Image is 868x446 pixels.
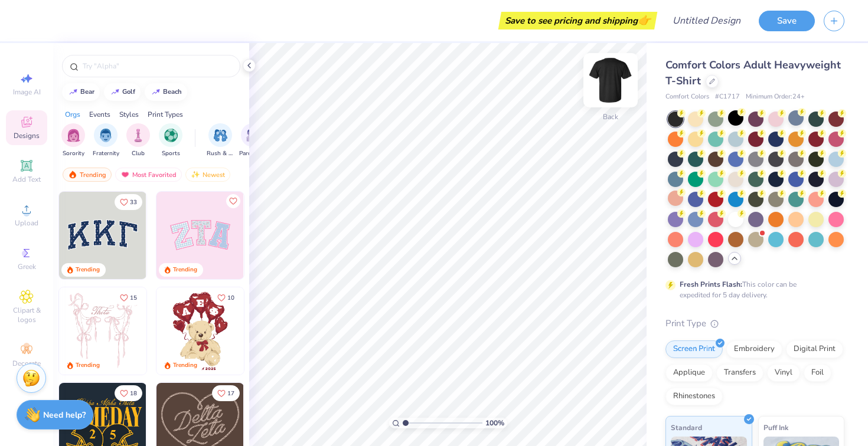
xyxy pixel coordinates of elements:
div: Screen Print [665,340,723,358]
button: Like [115,290,142,306]
button: filter button [126,123,150,158]
button: filter button [207,123,234,158]
div: Trending [63,168,112,182]
span: 10 [227,295,234,301]
div: bear [80,88,94,95]
img: trend_line.gif [151,88,161,96]
span: Designs [14,131,40,140]
strong: Need help? [43,409,86,421]
input: Try "Alpha" [81,60,233,72]
span: 👉 [638,13,651,27]
img: 5ee11766-d822-42f5-ad4e-763472bf8dcf [243,192,331,279]
div: filter for Sorority [61,123,85,158]
div: Trending [76,361,100,370]
button: Like [212,385,240,401]
button: filter button [93,123,119,158]
span: Parent's Weekend [239,149,266,158]
span: Sorority [63,149,84,158]
strong: Fresh Prints Flash: [680,280,742,289]
button: Save [759,11,815,31]
div: filter for Club [126,123,150,158]
img: e74243e0-e378-47aa-a400-bc6bcb25063a [243,287,331,375]
div: Save to see pricing and shipping [501,12,654,29]
span: Comfort Colors [665,92,709,102]
img: 9980f5e8-e6a1-4b4a-8839-2b0e9349023c [156,192,244,279]
span: Comfort Colors Adult Heavyweight T-Shirt [665,58,841,88]
div: Vinyl [767,364,800,382]
div: filter for Rush & Bid [207,123,234,158]
div: Trending [173,265,197,274]
button: Like [115,385,142,401]
span: Image AI [13,87,41,97]
button: golf [104,83,141,101]
button: filter button [239,123,266,158]
span: Fraternity [93,149,119,158]
div: Transfers [716,364,763,382]
span: Rush & Bid [207,149,234,158]
button: Like [226,194,240,208]
div: Orgs [65,109,80,120]
input: Untitled Design [663,9,750,32]
button: filter button [61,123,85,158]
div: Rhinestones [665,388,723,405]
span: Minimum Order: 24 + [746,92,805,102]
img: Back [587,57,634,104]
span: Clipart & logos [6,306,47,324]
span: Greek [18,262,36,271]
span: # C1717 [715,92,740,102]
button: bear [62,83,100,101]
div: Trending [76,265,100,274]
span: 33 [130,199,137,205]
img: edfb13fc-0e43-44eb-bea2-bf7fc0dd67f9 [146,192,233,279]
span: Decorate [12,359,41,368]
img: trend_line.gif [68,88,78,96]
span: 100 % [485,418,504,428]
div: Events [89,109,110,120]
div: Trending [173,361,197,370]
span: Upload [15,218,38,228]
span: 17 [227,391,234,396]
img: Parent's Weekend Image [246,129,260,142]
img: trend_line.gif [110,88,120,96]
img: 3b9aba4f-e317-4aa7-a679-c95a879539bd [59,192,146,279]
span: Club [132,149,145,158]
div: Digital Print [786,340,843,358]
div: filter for Fraternity [93,123,119,158]
img: most_fav.gif [120,170,130,179]
div: golf [122,88,135,95]
span: 15 [130,295,137,301]
img: 83dda5b0-2158-48ca-832c-f6b4ef4c4536 [59,287,146,375]
span: Puff Ink [763,421,788,434]
div: Embroidery [726,340,782,358]
span: Add Text [12,175,41,184]
div: filter for Parent's Weekend [239,123,266,158]
img: Newest.gif [191,170,200,179]
span: Sports [162,149,180,158]
div: Back [603,112,618,122]
button: filter button [159,123,182,158]
img: Fraternity Image [99,129,112,142]
img: d12a98c7-f0f7-4345-bf3a-b9f1b718b86e [146,287,233,375]
span: 18 [130,391,137,396]
img: Club Image [132,129,145,142]
button: Like [115,194,142,210]
span: Standard [671,421,702,434]
div: Print Type [665,317,844,330]
div: filter for Sports [159,123,182,158]
img: 587403a7-0594-4a7f-b2bd-0ca67a3ff8dd [156,287,244,375]
div: This color can be expedited for 5 day delivery. [680,279,825,300]
div: Newest [185,168,230,182]
img: Rush & Bid Image [214,129,227,142]
div: Foil [804,364,831,382]
button: Like [212,290,240,306]
button: beach [145,83,187,101]
div: beach [163,88,182,95]
div: Applique [665,364,713,382]
img: Sorority Image [67,129,80,142]
div: Most Favorited [115,168,182,182]
img: Sports Image [164,129,178,142]
img: trending.gif [68,170,77,179]
div: Print Types [148,109,183,120]
div: Styles [119,109,139,120]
